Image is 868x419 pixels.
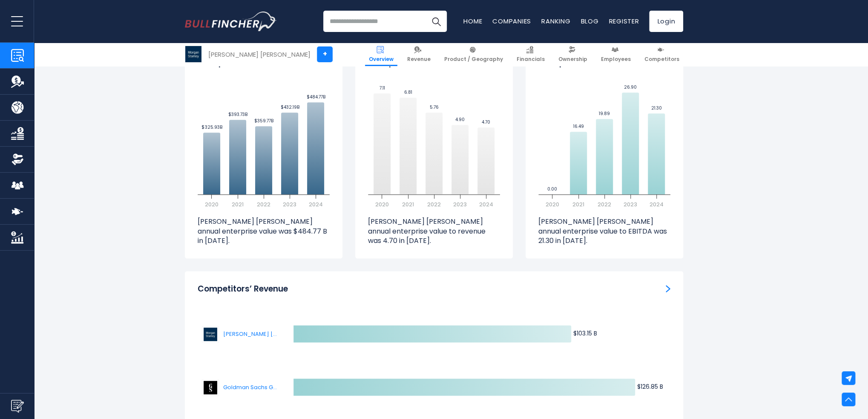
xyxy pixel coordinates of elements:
button: [PERSON_NAME] [PERSON_NAME] [202,326,279,343]
span: Revenue [407,56,431,63]
text: 0.00 [547,186,557,192]
h3: Enterprise value to EBITDA [538,58,645,68]
text: 2024 [650,200,664,208]
span: Overview [369,56,394,63]
text: 2020 [205,200,218,208]
text: 21.30 [651,105,662,111]
h3: Enterprise value [198,58,263,68]
text: $359.77B [254,118,273,124]
span: [PERSON_NAME] [PERSON_NAME] [223,331,279,338]
span: Goldman Sachs Group [223,383,279,392]
div: [PERSON_NAME] [PERSON_NAME] [208,49,310,59]
a: Competitors’ Revenue [666,284,670,293]
span: Product / Geography [444,56,503,63]
h3: Competitors’ Revenue [198,284,288,295]
a: Employees [597,43,635,66]
text: 2020 [546,200,559,208]
img: MS logo [185,46,201,62]
text: $126.85 B [637,382,663,391]
a: Revenue [403,43,434,66]
text: 19.89 [599,110,610,117]
a: Goldman Sachs Group [202,379,279,396]
text: $393.73B [228,111,247,118]
text: 6.81 [404,89,412,95]
span: Competitors [644,56,679,63]
text: 2021 [572,200,584,208]
a: Companies [492,17,531,26]
span: Financials [517,56,545,63]
text: 2021 [402,200,414,208]
button: Search [425,11,447,32]
a: Financials [513,43,549,66]
text: $103.15 B [573,329,597,338]
a: Competitors [641,43,683,66]
img: Morgan Stanley competitors logo [202,326,219,343]
text: 2023 [453,200,467,208]
span: Employees [601,56,631,63]
a: + [317,46,333,62]
text: 2023 [283,200,296,208]
a: Home [463,17,482,26]
text: 2021 [232,200,244,208]
text: 4.70 [482,119,490,125]
a: Register [609,17,639,26]
span: Ownership [558,56,587,63]
text: $484.77B [306,94,325,100]
a: Login [649,11,683,32]
text: 16.49 [573,123,584,130]
text: 26.90 [624,84,637,90]
img: Goldman Sachs Group competitors logo [202,379,219,396]
text: 2022 [598,200,611,208]
text: $432.19B [280,104,299,110]
text: 2024 [309,200,323,208]
h3: Enterprise value to Revenue [368,58,480,68]
a: Go to homepage [185,12,276,31]
text: $325.93B [201,124,222,130]
a: Blog [581,17,598,26]
a: Ownership [555,43,591,66]
text: 4.90 [455,116,465,123]
text: 2022 [427,200,441,208]
text: 7.11 [379,85,385,91]
a: Overview [365,43,397,66]
text: 2020 [375,200,389,208]
p: [PERSON_NAME] [PERSON_NAME] annual enterprise value was $484.77 B in [DATE]. [198,217,330,246]
a: Ranking [541,17,570,26]
text: 2024 [479,200,493,208]
p: [PERSON_NAME] [PERSON_NAME] annual enterprise value to EBITDA was 21.30 in [DATE]. [538,217,670,246]
img: Bullfincher logo [185,12,277,31]
text: 5.76 [429,104,438,110]
a: Product / Geography [440,43,507,66]
p: [PERSON_NAME] [PERSON_NAME] annual enterprise value to revenue was 4.70 in [DATE]. [368,217,500,246]
text: 2022 [257,200,270,208]
text: 2023 [624,200,637,208]
img: Ownership [11,153,24,166]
